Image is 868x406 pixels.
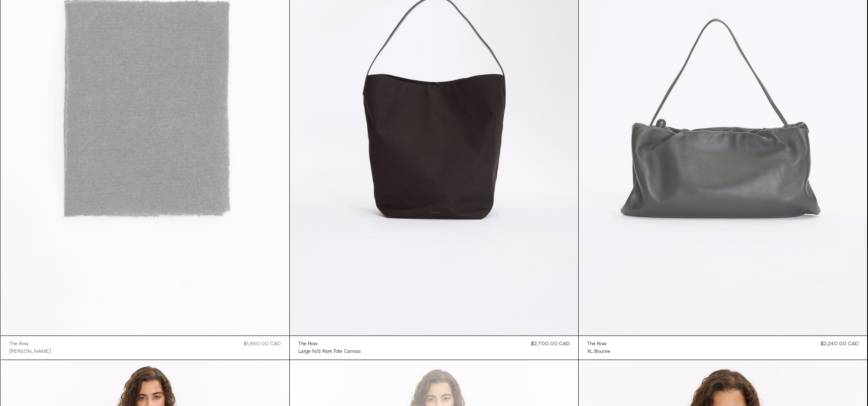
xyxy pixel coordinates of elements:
[9,340,51,348] a: The Row
[587,341,606,348] div: The Row
[298,340,361,348] a: The Row
[298,348,361,355] a: Large N/S Park Tote Canvas
[9,348,51,355] a: [PERSON_NAME]
[298,348,361,355] div: Large N/S Park Tote Canvas
[821,340,859,348] div: $2,240.00 CAD
[587,348,610,355] div: XL Bourse
[587,340,610,348] a: The Row
[244,340,281,348] div: $1,650.00 CAD
[587,348,610,355] a: XL Bourse
[531,340,570,348] div: $2,700.00 CAD
[298,341,318,348] div: The Row
[9,341,29,348] div: The Row
[9,348,51,355] div: [PERSON_NAME]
